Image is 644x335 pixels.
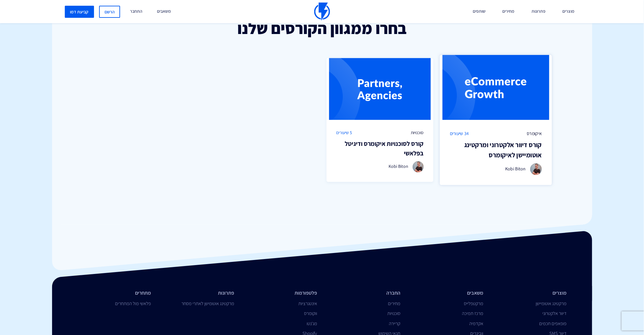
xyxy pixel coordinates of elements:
[65,6,94,18] a: קביעת דמו
[244,290,317,297] li: פלטפורמות
[505,165,526,171] span: Kobi Biton
[410,290,484,297] li: משאבים
[78,290,151,297] li: מתחרים
[440,55,552,185] a: איקומרס 34 שיעורים קורס דיוור אלקטרוני ומרקטינג אוטומיישן לאיקומרס Kobi Biton
[450,130,469,136] span: 34 שיעורים
[181,300,234,306] a: מרקטינג אוטומישן לאתרי מסחר
[115,300,151,306] a: פלאשי מול המתחרים
[336,129,352,136] span: 5 שיעורים
[90,19,554,37] h2: בחרו ממגוון הקורסים שלנו
[388,300,400,306] a: מחירים
[462,310,484,316] a: מרכז תמיכה
[307,320,317,326] a: מג'נטו
[543,310,567,316] a: דיוור אלקטרוני
[336,139,424,158] h3: קורס לסוכנויות איקומרס ודיגיטל בפלאשי
[470,320,484,326] a: אקדמיה
[304,310,317,316] a: ווקומרס
[389,320,400,326] a: קריירה
[389,163,409,169] span: Kobi Biton
[299,300,317,306] a: אינטגרציות
[450,140,542,160] h3: קורס דיוור אלקטרוני ומרקטינג אוטומיישן לאיקומרס
[99,6,120,18] a: הרשם
[536,300,567,306] a: מרקטינג אוטומיישן
[327,58,433,182] a: סוכנויות 5 שיעורים קורס לסוכנויות איקומרס ודיגיטל בפלאשי Kobi Biton
[327,290,401,297] li: החברה
[411,129,424,136] span: סוכנויות
[387,310,400,316] a: סוכנויות
[493,290,567,297] li: מוצרים
[527,130,542,136] span: איקומרס
[464,300,484,306] a: מרקטפלייס
[160,290,234,297] li: פתרונות
[539,320,567,326] a: פופאפים חכמים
